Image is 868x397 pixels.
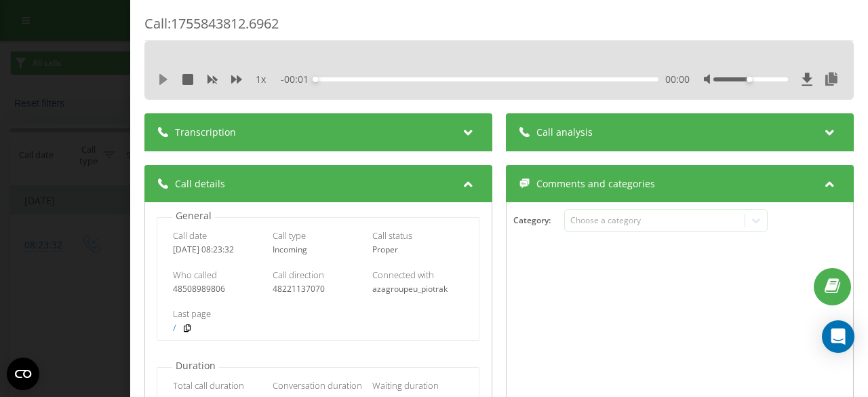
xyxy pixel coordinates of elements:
div: azagroupeu_piotrak [372,284,463,294]
span: Call date [173,229,207,242]
span: Transcription [175,126,236,139]
span: Who called [173,269,217,281]
div: [DATE] 08:23:32 [173,245,264,254]
span: Proper [372,244,398,255]
span: Call status [372,229,412,242]
span: Total call duration [173,379,244,392]
p: Duration [172,359,219,373]
span: Waiting duration [372,379,439,392]
div: 48508989806 [173,284,264,294]
div: Accessibility label [313,77,318,82]
span: Call type [273,229,306,242]
span: Incoming [273,244,307,255]
span: 1 x [256,73,266,86]
div: Accessibility label [747,77,753,82]
div: Call : 1755843812.6962 [144,14,854,41]
span: - 00:01 [281,73,315,86]
span: Call details [175,177,225,191]
div: Open Intercom Messenger [822,320,854,353]
p: General [172,209,215,223]
span: Call direction [273,269,324,281]
span: Connected with [372,269,434,281]
a: / [173,324,176,333]
span: Call analysis [536,126,593,139]
div: Choose a category [570,215,740,226]
span: Conversation duration [273,379,362,392]
h4: Category : [513,216,564,225]
div: 48221137070 [273,284,363,294]
span: Comments and categories [536,177,655,191]
button: Open CMP widget [7,358,39,390]
span: Last page [173,307,211,320]
span: 00:00 [665,73,690,86]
